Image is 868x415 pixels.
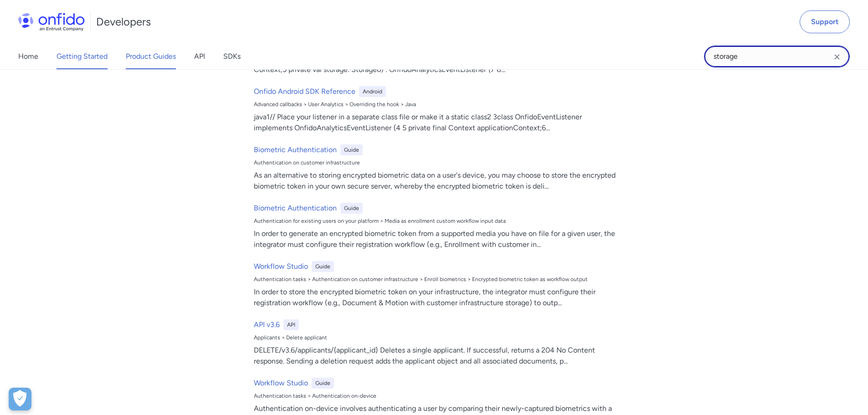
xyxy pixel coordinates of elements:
div: Guide [312,261,334,272]
a: API [194,44,205,69]
h6: API v3.6 [254,319,280,330]
a: Home [18,44,38,69]
div: Authentication tasks > Authentication on customer infrastructure > Enroll biometrics > Encrypted ... [254,276,622,283]
div: In order to store the encrypted biometric token on your infrastructure, the integrator must confi... [254,287,622,308]
div: java1// Place your listener in a separate class file or make it a static class2 3class OnfidoEven... [254,112,622,133]
div: Guide [340,144,363,155]
h6: Workflow Studio [254,378,308,389]
h6: Biometric Authentication [254,144,337,155]
div: Authentication on customer infrastructure [254,159,622,166]
div: Applicants > Delete applicant [254,334,622,341]
div: Advanced callbacks > User Analytics > Overriding the hook > Java [254,101,622,108]
a: API v3.6APIApplicants > Delete applicantDELETE/v3.6/applicants/{applicant_id} Deletes a single ap... [250,316,626,370]
input: Onfido search input field [704,46,850,67]
h6: Biometric Authentication [254,203,337,214]
div: Guide [340,203,363,214]
a: Support [800,10,850,33]
a: Biometric AuthenticationGuideAuthentication for existing users on your platform > Media as enroll... [250,199,626,254]
div: Cookie Preferences [9,388,31,410]
div: DELETE/v3.6/applicants/{applicant_id} Deletes a single applicant. If successful, returns a 204 No... [254,345,622,367]
h6: Workflow Studio [254,261,308,272]
svg: Clear search field button [832,51,842,62]
a: Biometric AuthenticationGuideAuthentication on customer infrastructureAs an alternative to storin... [250,141,626,195]
div: In order to generate an encrypted biometric token from a supported media you have on file for a g... [254,228,622,250]
h6: Onfido Android SDK Reference [254,86,355,97]
div: Guide [312,378,334,389]
div: Authentication tasks > Authentication on-device [254,392,622,400]
a: SDKs [223,44,241,69]
a: Onfido Android SDK ReferenceAndroidAdvanced callbacks > User Analytics > Overriding the hook > Ja... [250,82,626,137]
a: Workflow StudioGuideAuthentication tasks > Authentication on customer infrastructure > Enroll bio... [250,257,626,312]
a: Getting Started [56,44,108,69]
div: As an alternative to storing encrypted biometric data on a user's device, you may choose to store... [254,170,622,192]
div: Android [359,86,386,97]
a: Product Guides [126,44,176,69]
div: Authentication for existing users on your platform > Media as enrollment custom workflow input data [254,217,622,225]
img: Onfido Logo [18,13,85,31]
button: Open Preferences [9,388,31,410]
div: API [283,319,299,330]
h1: Developers [96,15,151,29]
